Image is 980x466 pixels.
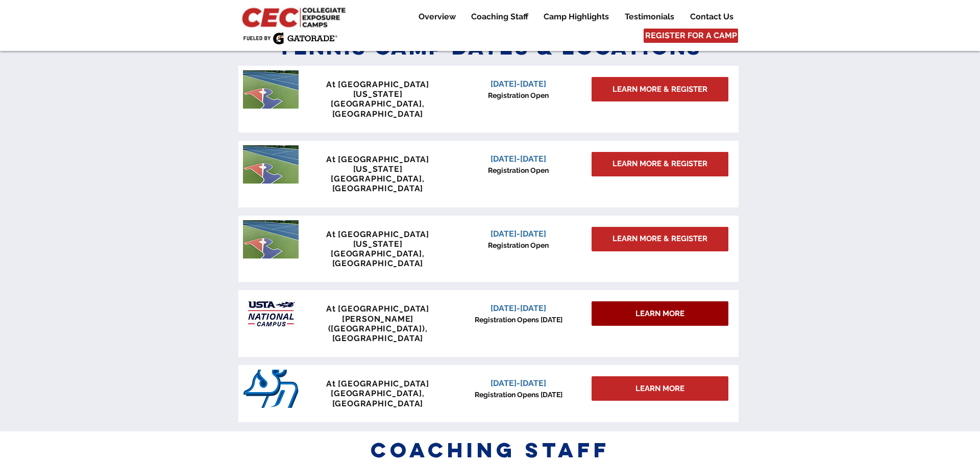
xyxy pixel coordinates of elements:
span: [GEOGRAPHIC_DATA], [GEOGRAPHIC_DATA] [331,389,424,408]
a: LEARN MORE & REGISTER [592,77,728,101]
span: Registration Open [488,241,549,249]
img: penn tennis courts with logo.jpeg [243,145,299,184]
span: Registration Open [488,91,549,99]
span: REGISTER FOR A CAMP [645,30,737,41]
img: Fueled by Gatorade.png [243,32,337,44]
span: LEARN MORE [635,308,684,319]
a: Testimonials [617,11,682,23]
p: Coaching Staff [466,11,533,23]
div: LEARN MORE [592,301,728,326]
a: Camp Highlights [536,11,617,23]
p: Camp Highlights [538,11,614,23]
p: Overview [413,11,461,23]
span: [GEOGRAPHIC_DATA], [GEOGRAPHIC_DATA] [331,249,424,268]
span: Registration Open [488,166,549,174]
span: [GEOGRAPHIC_DATA], [GEOGRAPHIC_DATA] [331,174,424,193]
span: [DATE]-[DATE] [491,154,546,164]
div: LEARN MORE [592,376,728,401]
img: San_Diego_Toreros_logo.png [243,370,299,408]
span: At [GEOGRAPHIC_DATA][US_STATE] [326,229,429,249]
span: coaching staff [371,437,610,463]
nav: Site [403,11,741,23]
a: REGISTER FOR A CAMP [644,29,738,43]
p: Contact Us [685,11,739,23]
img: penn tennis courts with logo.jpeg [243,220,299,258]
span: Registration Opens [DATE] [475,316,562,324]
span: LEARN MORE [635,383,684,394]
a: Overview [411,11,463,23]
span: [DATE]-[DATE] [491,378,546,388]
span: [DATE]-[DATE] [491,79,546,89]
span: [DATE]-[DATE] [491,303,546,313]
span: At [GEOGRAPHIC_DATA] [326,304,429,314]
a: LEARN MORE & REGISTER [592,152,728,176]
span: At [GEOGRAPHIC_DATA][US_STATE] [326,80,429,99]
a: Coaching Staff [463,11,535,23]
span: At [GEOGRAPHIC_DATA][US_STATE] [326,154,429,174]
p: Testimonials [620,11,679,23]
img: penn tennis courts with logo.jpeg [243,70,299,109]
a: LEARN MORE & REGISTER [592,227,728,251]
span: Registration Opens [DATE] [475,391,562,399]
img: CEC Logo Primary_edited.jpg [240,5,350,29]
span: At [GEOGRAPHIC_DATA] [326,379,429,389]
span: LEARN MORE & REGISTER [612,234,707,244]
a: Contact Us [682,11,741,23]
span: [GEOGRAPHIC_DATA], [GEOGRAPHIC_DATA] [331,99,424,118]
span: [DATE]-[DATE] [491,229,546,239]
span: LEARN MORE & REGISTER [612,159,707,169]
span: [PERSON_NAME] ([GEOGRAPHIC_DATA]), [GEOGRAPHIC_DATA] [328,314,428,343]
span: LEARN MORE & REGISTER [612,84,707,95]
img: USTA Campus image_edited.jpg [243,295,299,333]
